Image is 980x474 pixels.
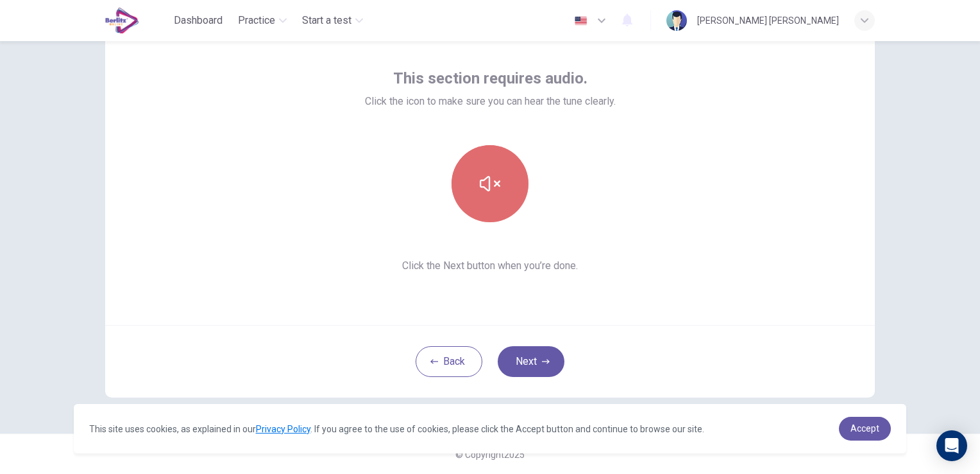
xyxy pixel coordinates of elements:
[573,16,589,26] img: en
[169,9,228,32] button: Dashboard
[233,9,292,32] button: Practice
[393,68,587,89] span: This section requires audio.
[455,450,525,460] span: © Copyright 2025
[105,8,139,33] img: EduSynch logo
[174,13,223,28] span: Dashboard
[850,423,879,434] span: Accept
[839,417,891,441] a: dismiss cookie message
[365,94,616,109] span: Click the icon to make sure you can hear the tune clearly.
[416,346,482,377] button: Back
[238,13,275,28] span: Practice
[697,13,839,28] div: [PERSON_NAME] [PERSON_NAME]
[89,424,704,434] span: This site uses cookies, as explained in our . If you agree to the use of cookies, please click th...
[105,8,169,33] a: EduSynch logo
[302,13,351,28] span: Start a test
[256,424,310,434] a: Privacy Policy
[666,10,687,31] img: Profile picture
[74,404,907,453] div: cookieconsent
[297,9,368,32] button: Start a test
[498,346,564,377] button: Next
[936,430,967,461] div: Open Intercom Messenger
[365,258,616,274] span: Click the Next button when you’re done.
